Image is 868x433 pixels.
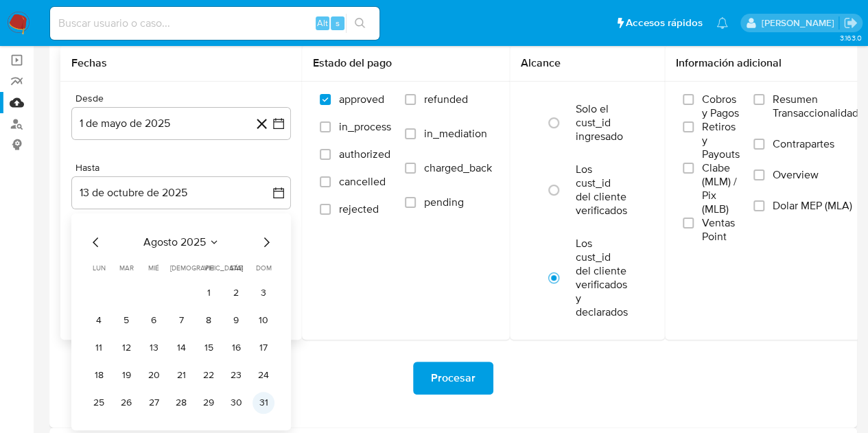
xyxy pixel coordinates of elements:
[839,32,861,43] span: 3.163.0
[626,16,703,30] span: Accesos rápidos
[50,14,379,32] input: Buscar usuario o caso...
[346,14,374,33] button: search-icon
[317,16,328,30] span: Alt
[336,16,340,30] span: s
[761,16,838,30] p: loui.hernandezrodriguez@mercadolibre.com.mx
[843,16,858,30] a: Salir
[716,17,728,29] a: Notificaciones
